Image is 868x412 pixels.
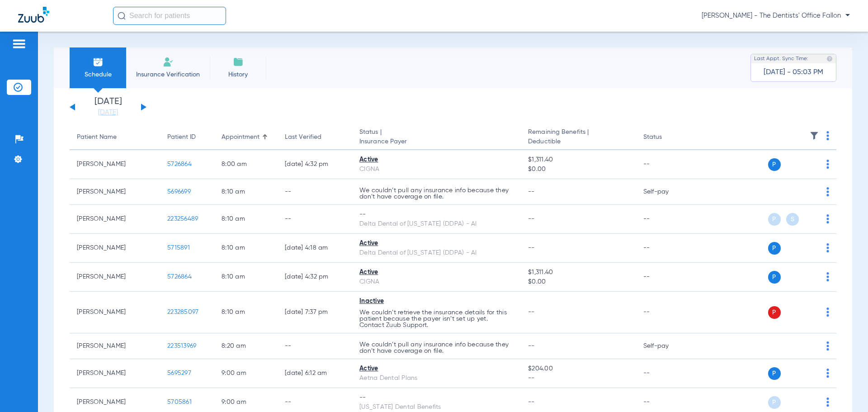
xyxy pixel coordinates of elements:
span: -- [528,189,535,195]
img: group-dot-blue.svg [826,341,829,350]
td: [PERSON_NAME] [70,205,160,234]
td: [DATE] 4:18 AM [278,234,352,263]
p: We couldn’t pull any insurance info because they don’t have coverage on file. [359,187,514,200]
td: [PERSON_NAME] [70,234,160,263]
iframe: Chat Widget [823,369,868,412]
input: Search for patients [113,7,226,25]
td: 8:10 AM [214,292,278,333]
span: $204.00 [528,364,628,374]
span: 5696699 [167,189,191,195]
span: $0.00 [528,277,628,287]
div: Last Verified [285,133,345,142]
span: Schedule [76,70,119,79]
div: Delta Dental of [US_STATE] (DDPA) - AI [359,219,514,229]
li: [DATE] [81,97,135,117]
span: -- [528,216,535,222]
img: Zuub Logo [18,7,49,23]
div: Patient ID [167,133,196,142]
div: Inactive [359,297,514,306]
td: [PERSON_NAME] [70,333,160,359]
td: 8:10 AM [214,179,278,205]
p: We couldn’t pull any insurance info because they don’t have coverage on file. [359,341,514,354]
span: 223256489 [167,216,198,222]
div: Patient Name [77,133,153,142]
div: Active [359,239,514,248]
span: [DATE] - 05:03 PM [764,68,823,77]
div: [US_STATE] Dental Benefits [359,403,514,412]
td: [DATE] 7:37 PM [278,292,352,333]
div: Active [359,364,514,374]
img: hamburger-icon [12,38,26,49]
span: 5726864 [167,161,192,167]
td: [PERSON_NAME] [70,263,160,292]
td: -- [278,179,352,205]
th: Status [636,125,697,150]
img: group-dot-blue.svg [826,160,829,169]
td: -- [278,205,352,234]
td: 8:10 AM [214,234,278,263]
div: Last Verified [285,133,321,142]
span: P [768,242,781,255]
div: Active [359,155,514,165]
img: group-dot-blue.svg [826,187,829,196]
td: -- [636,205,697,234]
div: -- [359,393,514,403]
td: Self-pay [636,179,697,205]
span: History [217,70,259,79]
span: P [768,367,781,380]
img: group-dot-blue.svg [826,272,829,281]
div: Appointment [222,133,259,142]
td: [DATE] 6:12 AM [278,359,352,388]
td: -- [636,150,697,179]
span: P [768,213,781,226]
span: $0.00 [528,165,628,174]
span: -- [528,374,628,383]
span: 5705861 [167,399,192,405]
span: 223285097 [167,309,198,315]
td: [PERSON_NAME] [70,179,160,205]
span: P [768,158,781,171]
span: Deductible [528,137,628,147]
span: Insurance Payer [359,137,514,147]
td: [DATE] 4:32 PM [278,263,352,292]
span: S [786,213,799,226]
span: [PERSON_NAME] - The Dentists' Office Fallon [702,11,850,20]
td: 8:10 AM [214,205,278,234]
td: -- [278,333,352,359]
td: 9:00 AM [214,359,278,388]
td: [PERSON_NAME] [70,292,160,333]
td: 8:00 AM [214,150,278,179]
span: 5695297 [167,370,191,376]
span: Last Appt. Sync Time: [754,54,808,63]
span: P [768,306,781,319]
td: [DATE] 4:32 PM [278,150,352,179]
img: Manual Insurance Verification [163,57,174,67]
p: We couldn’t retrieve the insurance details for this patient because the payer isn’t set up yet. C... [359,309,514,328]
div: Aetna Dental Plans [359,374,514,383]
div: Patient ID [167,133,207,142]
th: Status | [352,125,521,150]
img: History [233,57,244,67]
td: -- [636,359,697,388]
span: $1,311.40 [528,155,628,165]
td: -- [636,263,697,292]
img: Schedule [93,57,104,67]
td: [PERSON_NAME] [70,359,160,388]
img: last sync help info [826,56,833,62]
div: CIGNA [359,165,514,174]
td: 8:20 AM [214,333,278,359]
img: group-dot-blue.svg [826,243,829,252]
div: -- [359,210,514,219]
span: 5715891 [167,245,190,251]
div: Active [359,268,514,277]
span: $1,311.40 [528,268,628,277]
th: Remaining Benefits | [521,125,636,150]
img: Search Icon [118,12,126,20]
a: [DATE] [81,108,135,117]
td: 8:10 AM [214,263,278,292]
td: -- [636,234,697,263]
img: group-dot-blue.svg [826,214,829,223]
span: -- [528,399,535,405]
td: [PERSON_NAME] [70,150,160,179]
